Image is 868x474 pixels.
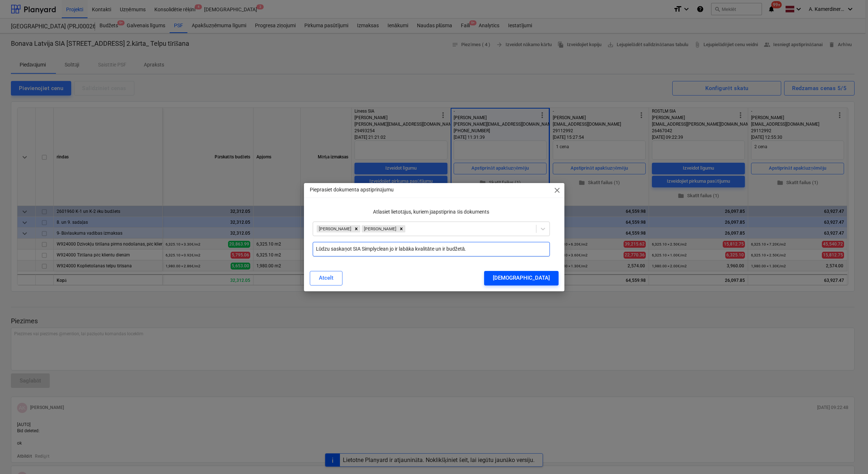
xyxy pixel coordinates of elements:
[313,208,550,216] p: Atlasiet lietotājus, kuriem jāapstiprina šis dokuments
[310,271,342,285] button: Atcelt
[832,439,868,474] iframe: Chat Widget
[484,271,559,285] button: [DEMOGRAPHIC_DATA]
[310,186,394,194] p: Pieprasiet dokumenta apstiprinājumu
[362,225,397,232] div: [PERSON_NAME]
[319,273,333,283] div: Atcelt
[553,186,561,195] span: close
[397,225,405,232] div: Remove Eriks Andžāns
[317,225,352,232] div: [PERSON_NAME]
[352,225,360,232] div: Remove Lāsma Erharde
[493,273,550,283] div: [DEMOGRAPHIC_DATA]
[313,242,550,256] input: Pievieno komentāru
